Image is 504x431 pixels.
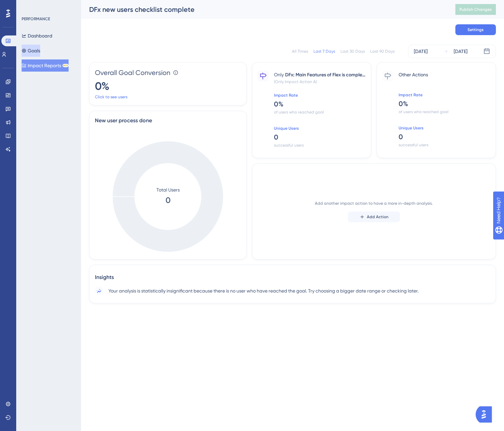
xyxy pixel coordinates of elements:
[89,5,438,14] div: DFx new users checklist complete
[459,7,492,12] span: Publish Changes
[274,71,284,79] span: Only
[274,79,366,84] span: (Only Impact Action A)
[285,71,366,79] span: DFx: Main Features of Flex is completed
[341,49,365,54] div: Last 30 Days
[367,214,388,220] span: Add Action
[274,143,366,148] span: successful users
[22,30,52,42] button: Dashboard
[166,195,171,205] tspan: 0
[16,2,42,10] span: Need Help?
[468,27,484,32] span: Settings
[274,99,366,109] span: 0 %
[95,79,241,93] span: 0 %
[315,201,433,206] span: Add another impact action to have a more in-depth analysis.
[454,47,468,55] div: [DATE]
[95,273,490,281] span: Insights
[455,24,496,35] button: Settings
[22,45,40,57] button: Goals
[399,132,490,142] span: 0
[274,126,366,131] span: Unique Users
[455,4,496,15] button: Publish Changes
[399,109,490,115] span: of users who reached goal
[399,71,490,79] span: Other Actions
[399,142,490,148] span: successful users
[62,64,69,67] div: BETA
[399,92,490,98] span: Impact Rate
[22,16,50,22] div: PERFORMANCE
[399,99,490,108] span: 0 %
[370,49,395,54] div: Last 90 Days
[414,47,428,55] div: [DATE]
[348,211,400,222] button: Add Action
[108,287,419,295] span: Your analysis is statistically insignificant because there is no user who have reached the goal. ...
[95,68,170,77] span: Overall Goal Conversion
[292,49,308,54] div: All Times
[95,117,241,123] span: New user process done
[22,59,69,72] button: Impact ReportsBETA
[95,94,127,100] a: Click to see users
[274,93,366,98] span: Impact Rate
[313,49,335,54] div: Last 7 Days
[476,404,496,425] iframe: UserGuiding AI Assistant Launcher
[274,132,366,142] span: 0
[399,125,490,131] span: Unique Users
[156,187,180,193] tspan: Total Users
[274,109,366,115] span: of users who reached goal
